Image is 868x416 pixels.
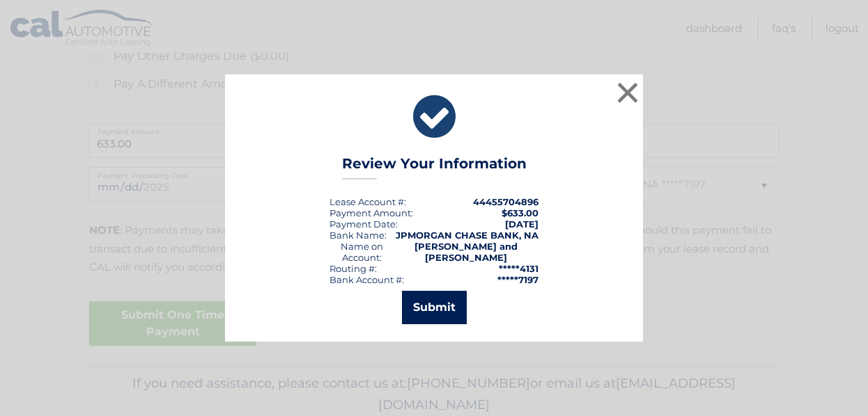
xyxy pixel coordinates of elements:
button: Submit [402,291,467,324]
strong: 44455704896 [473,196,538,207]
strong: JPMORGAN CHASE BANK, NA [396,230,538,241]
span: $633.00 [502,207,538,218]
strong: [PERSON_NAME] and [PERSON_NAME] [414,241,518,263]
div: Payment Amount: [330,207,413,218]
div: Bank Account #: [330,274,404,285]
h3: Review Your Information [342,155,527,179]
span: [DATE] [505,218,538,230]
button: × [614,79,642,106]
div: Name on Account: [330,241,394,263]
span: Payment Date [330,218,396,230]
div: Routing #: [330,263,377,274]
div: : [330,218,398,230]
div: Bank Name: [330,230,387,241]
div: Lease Account #: [330,196,406,207]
